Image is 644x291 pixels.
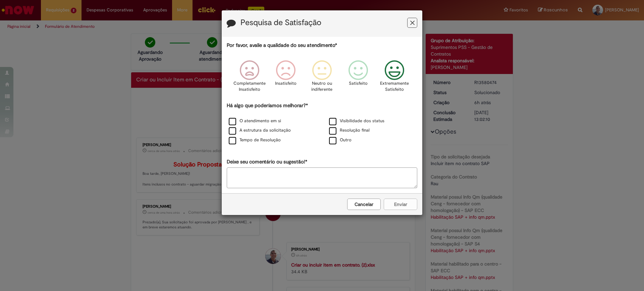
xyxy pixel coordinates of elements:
p: Completamente Insatisfeito [233,80,266,93]
div: Satisfeito [341,55,375,101]
label: Resolução final [329,127,370,134]
label: Deixe seu comentário ou sugestão!* [227,158,307,165]
div: Completamente Insatisfeito [232,55,266,101]
p: Neutro ou indiferente [310,80,334,93]
label: Tempo de Resolução [229,137,281,143]
p: Extremamente Satisfeito [380,80,409,93]
div: Extremamente Satisfeito [377,55,412,101]
label: Por favor, avalie a qualidade do seu atendimento* [227,42,337,49]
div: Insatisfeito [269,55,303,101]
p: Insatisfeito [275,80,297,87]
label: A estrutura da solicitação [229,127,291,134]
p: Satisfeito [349,80,368,87]
label: Visibilidade dos status [329,118,384,124]
label: Pesquisa de Satisfação [240,18,321,27]
label: Outro [329,137,352,143]
label: O atendimento em si [229,118,281,124]
button: Cancelar [347,199,381,210]
div: Há algo que poderíamos melhorar?* [227,102,417,145]
div: Neutro ou indiferente [305,55,339,101]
